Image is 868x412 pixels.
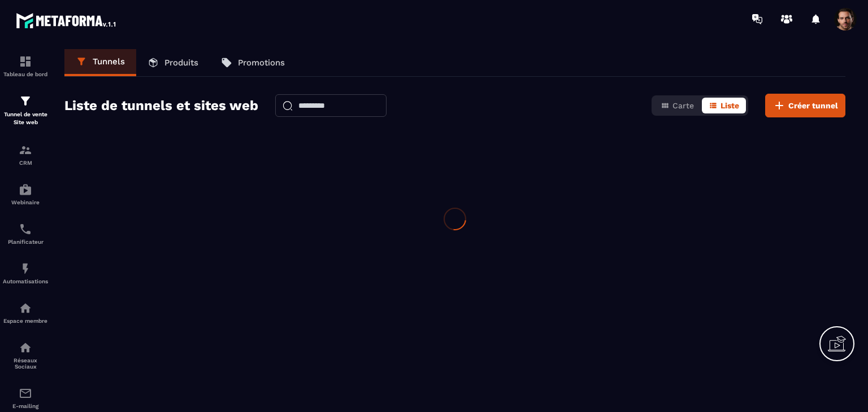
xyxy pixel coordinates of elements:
img: email [19,387,32,400]
a: formationformationCRM [3,135,48,174]
img: formation [19,143,32,157]
a: automationsautomationsEspace membre [3,293,48,332]
img: automations [19,183,32,196]
p: Automatisations [3,278,48,284]
p: Tableau de bord [3,71,48,77]
p: Espace membre [3,318,48,324]
a: Produits [136,49,210,76]
p: Produits [164,58,198,68]
p: Tunnel de vente Site web [3,111,48,126]
p: Tunnels [93,56,125,67]
span: Carte [672,101,694,110]
p: Promotions [238,58,285,68]
button: Carte [654,98,701,113]
button: Liste [702,98,746,113]
img: scheduler [19,222,32,236]
img: formation [19,55,32,68]
img: formation [19,94,32,108]
a: automationsautomationsAutomatisations [3,253,48,293]
button: Créer tunnel [765,94,845,117]
p: Webinaire [3,199,48,205]
a: schedulerschedulerPlanificateur [3,214,48,253]
span: Liste [721,101,739,110]
p: E-mailing [3,403,48,409]
p: CRM [3,160,48,166]
a: formationformationTableau de bord [3,46,48,86]
a: Tunnels [64,49,136,76]
img: social-network [19,341,32,354]
span: Créer tunnel [788,100,838,111]
a: automationsautomationsWebinaire [3,174,48,214]
img: automations [19,301,32,315]
img: automations [19,262,32,275]
a: Promotions [210,49,296,76]
a: social-networksocial-networkRéseaux Sociaux [3,332,48,378]
a: formationformationTunnel de vente Site web [3,86,48,135]
h2: Liste de tunnels et sites web [64,94,258,117]
p: Réseaux Sociaux [3,357,48,370]
img: logo [16,10,118,30]
p: Planificateur [3,239,48,245]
